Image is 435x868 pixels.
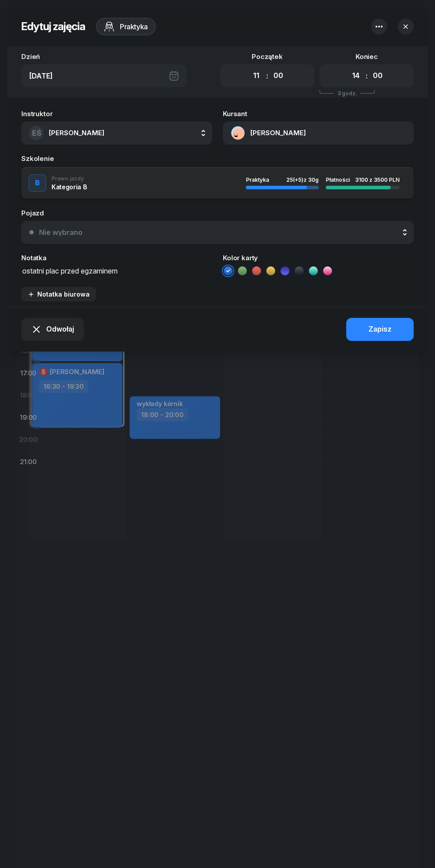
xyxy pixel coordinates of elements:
span: EŚ [32,129,41,137]
button: Odwołaj [21,318,84,341]
button: Nie wybrano [21,221,414,244]
button: [PERSON_NAME] [223,121,414,145]
div: : [366,70,368,81]
button: EŚ[PERSON_NAME] [21,121,212,145]
div: : [266,70,268,81]
div: Notatka biurowa [28,290,90,298]
div: Nie wybrano [39,229,83,236]
div: Zapisz [368,324,391,335]
span: [PERSON_NAME] [49,129,104,137]
button: Notatka biurowa [21,287,96,301]
h2: Edytuj zajęcia [21,20,85,34]
button: Zapisz [346,318,414,341]
span: Odwołaj [46,324,74,335]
